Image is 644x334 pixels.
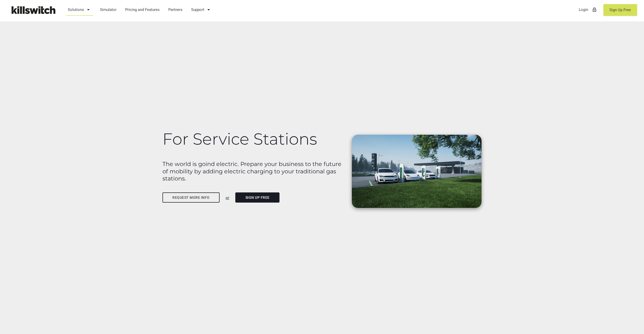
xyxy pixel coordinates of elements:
a: Support [189,3,214,16]
h1: For Service Stations [162,130,346,148]
b: The world is goind electric. Prepare your business to the future of mobility by adding electric c... [162,160,341,182]
a: Solutions [65,3,94,16]
i: arrow_drop_down [85,4,91,16]
i: lock_outline [592,4,597,16]
img: Car service station with EV Chargers [352,135,482,208]
img: Killswitch [8,4,58,16]
a: Request more info [162,192,220,203]
a: Simulator [98,3,119,16]
a: Sign Up Free [235,192,279,203]
u: or [226,195,229,200]
a: Sign Up Free [603,4,637,16]
a: Pricing and Features [123,3,162,16]
a: Loginlock_outline [576,3,600,16]
i: arrow_drop_down [206,4,212,16]
a: Partners [166,3,185,16]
